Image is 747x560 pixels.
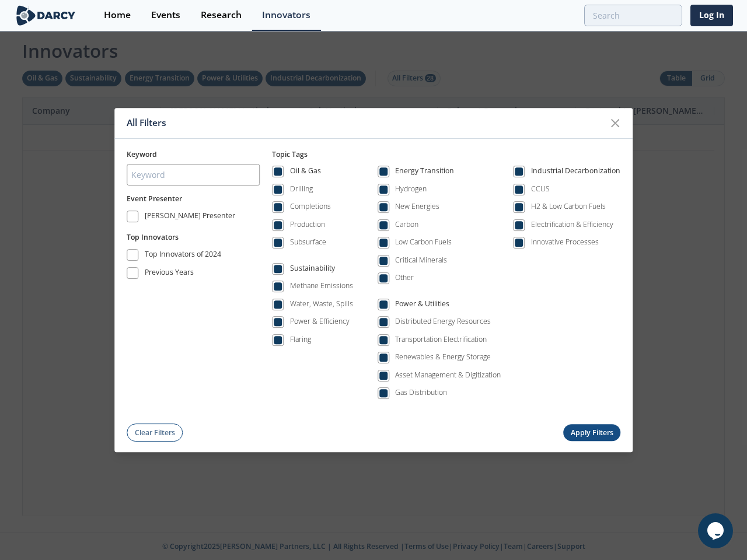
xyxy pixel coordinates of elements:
[395,202,439,212] div: New Energies
[584,5,682,26] input: Advanced Search
[272,149,308,159] span: Topic Tags
[395,166,454,180] div: Energy Transition
[290,334,311,345] div: Flaring
[290,184,313,194] div: Drilling
[290,202,331,212] div: Completions
[690,5,733,26] a: Log In
[531,237,599,248] div: Innovative Processes
[290,219,325,230] div: Production
[395,219,418,230] div: Carbon
[395,352,491,363] div: Renewables & Energy Storage
[290,281,353,292] div: Methane Emissions
[395,317,491,327] div: Distributed Energy Resources
[145,211,235,225] div: [PERSON_NAME] Presenter
[531,166,620,180] div: Industrial Decarbonization
[395,370,501,380] div: Asset Management & Digitization
[290,166,321,180] div: Oil & Gas
[14,5,78,26] img: logo-wide.svg
[290,299,353,309] div: Water, Waste, Spills
[127,112,604,134] div: All Filters
[290,237,326,248] div: Subsurface
[395,184,427,194] div: Hydrogen
[127,424,183,442] button: Clear Filters
[531,202,606,212] div: H2 & Low Carbon Fuels
[395,255,447,265] div: Critical Minerals
[127,164,260,185] input: Keyword
[395,299,449,313] div: Power & Utilities
[201,10,242,20] div: Research
[290,317,350,327] div: Power & Efficiency
[262,10,310,20] div: Innovators
[145,249,221,263] div: Top Innovators of 2024
[395,237,452,248] div: Low Carbon Fuels
[127,149,157,159] span: Keyword
[127,232,179,242] span: Top Innovators
[290,263,335,277] div: Sustainability
[127,232,179,243] button: Top Innovators
[531,219,613,230] div: Electrification & Efficiency
[563,425,620,442] button: Apply Filters
[104,10,131,20] div: Home
[395,273,414,283] div: Other
[151,10,180,20] div: Events
[395,388,447,398] div: Gas Distribution
[145,267,194,281] div: Previous Years
[127,194,182,204] span: Event Presenter
[395,334,487,345] div: Transportation Electrification
[698,513,735,548] iframe: chat widget
[127,194,182,204] button: Event Presenter
[531,184,550,194] div: CCUS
